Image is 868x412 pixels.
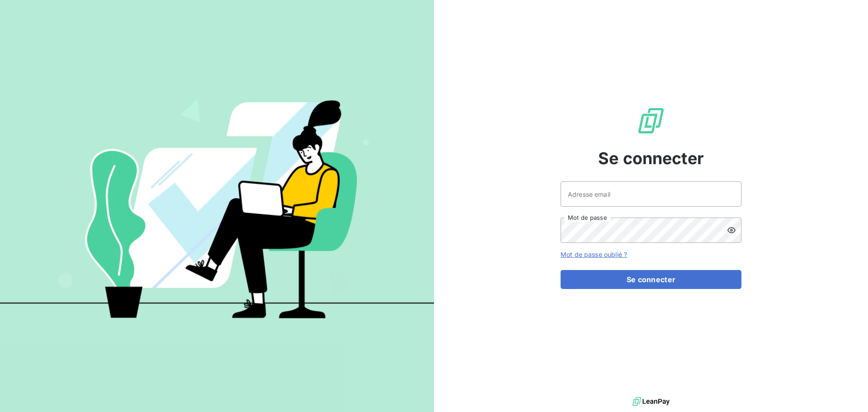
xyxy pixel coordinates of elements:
img: logo [632,395,670,408]
a: Mot de passe oublié ? [561,251,627,258]
button: Se connecter [561,270,741,289]
input: placeholder [561,181,741,207]
img: Logo LeanPay [637,106,665,135]
span: Se connecter [598,146,704,170]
